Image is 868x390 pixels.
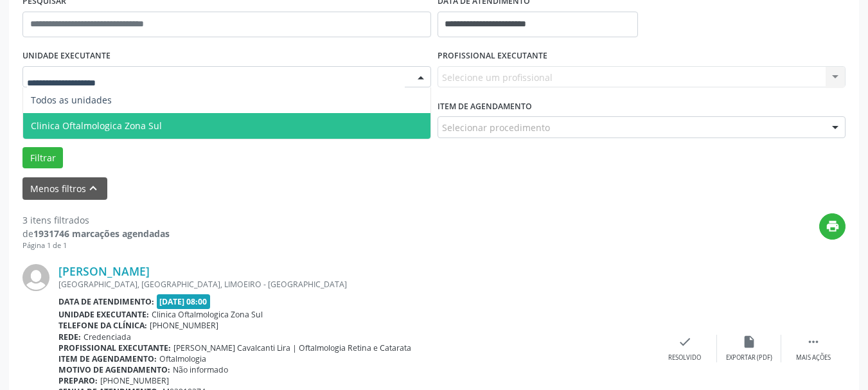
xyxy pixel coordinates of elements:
[796,353,831,362] div: Mais ações
[58,353,157,364] b: Item de agendamento:
[150,320,218,331] span: [PHONE_NUMBER]
[22,213,170,227] div: 3 itens filtrados
[159,353,206,364] span: Oftalmologia
[22,264,49,291] img: img
[58,342,171,353] b: Profissional executante:
[438,46,547,66] label: PROFISSIONAL EXECUTANTE
[668,353,701,362] div: Resolvido
[58,279,653,290] div: [GEOGRAPHIC_DATA], [GEOGRAPHIC_DATA], LIMOEIRO - [GEOGRAPHIC_DATA]
[22,177,107,200] button: Menos filtroskeyboard_arrow_up
[58,296,154,307] b: Data de atendimento:
[22,227,170,240] div: de
[173,342,411,353] span: [PERSON_NAME] Cavalcanti Lira | Oftalmologia Retina e Catarata
[678,335,692,349] i: check
[33,227,170,240] strong: 1931746 marcações agendadas
[152,309,263,320] span: Clinica Oftalmologica Zona Sul
[58,320,147,331] b: Telefone da clínica:
[819,213,846,240] button: print
[58,264,150,278] a: [PERSON_NAME]
[173,364,228,375] span: Não informado
[86,181,100,195] i: keyboard_arrow_up
[22,46,111,66] label: UNIDADE EXECUTANTE
[806,335,820,349] i: 
[31,120,162,132] span: Clinica Oftalmologica Zona Sul
[58,375,98,386] b: Preparo:
[157,294,211,309] span: [DATE] 08:00
[438,96,532,116] label: Item de agendamento
[58,332,81,342] b: Rede:
[726,353,772,362] div: Exportar (PDF)
[742,335,756,349] i: insert_drive_file
[22,240,170,251] div: Página 1 de 1
[442,121,550,134] span: Selecionar procedimento
[58,309,149,320] b: Unidade executante:
[826,219,840,233] i: print
[22,147,63,169] button: Filtrar
[100,375,169,386] span: [PHONE_NUMBER]
[31,94,112,106] span: Todos as unidades
[58,364,170,375] b: Motivo de agendamento:
[84,332,131,342] span: Credenciada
